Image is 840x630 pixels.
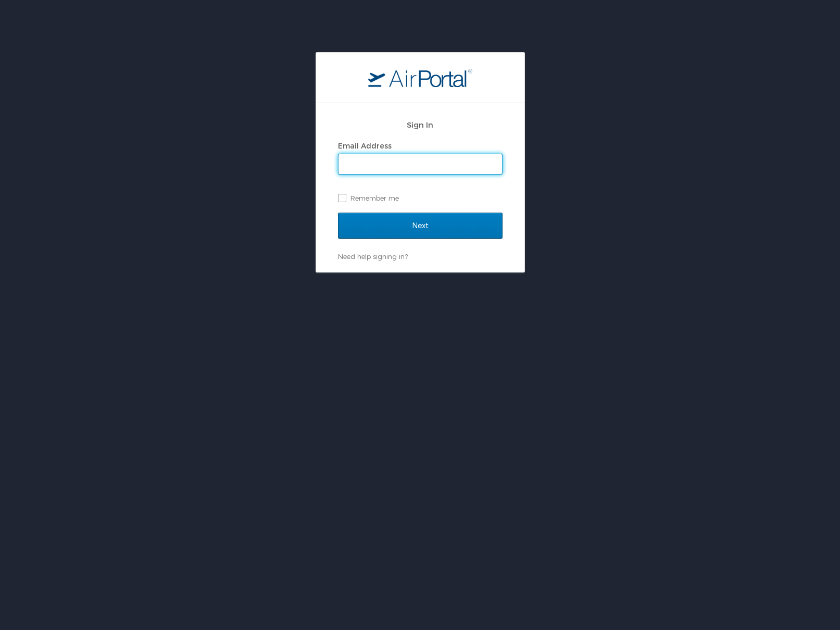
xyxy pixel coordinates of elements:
[338,141,392,150] label: Email Address
[368,68,472,87] img: logo
[338,119,503,131] h2: Sign In
[338,213,503,239] input: Next
[338,190,503,206] label: Remember me
[338,252,408,261] a: Need help signing in?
